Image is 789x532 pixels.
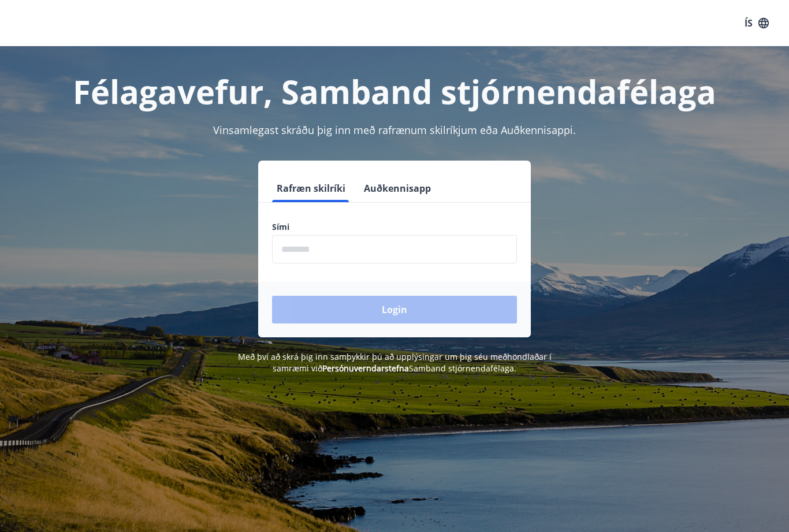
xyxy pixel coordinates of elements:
[213,123,576,137] span: Vinsamlegast skráðu þig inn með rafrænum skilríkjum eða Auðkennisappi.
[322,363,409,374] a: Persónuverndarstefna
[272,174,350,202] button: Rafræn skilríki
[738,13,775,34] button: ÍS
[238,351,552,374] span: Með því að skrá þig inn samþykkir þú að upplýsingar um þig séu meðhöndlaðar í samræmi við Samband...
[359,174,436,202] button: Auðkennisapp
[14,69,775,113] h1: Félagavefur, Samband stjórnendafélaga
[272,221,517,233] label: Sími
